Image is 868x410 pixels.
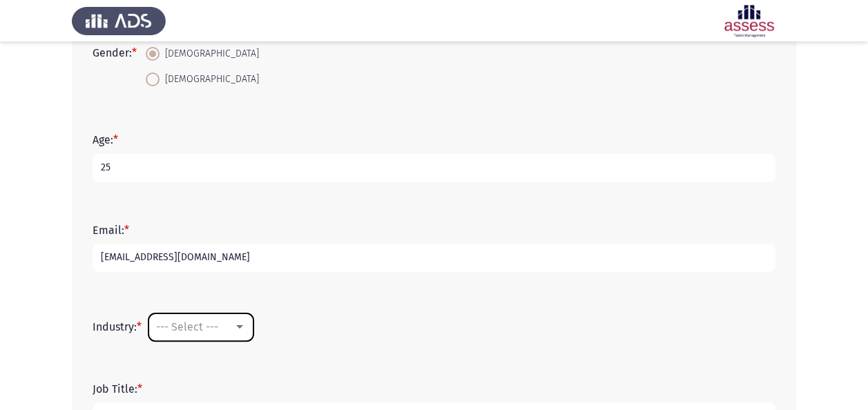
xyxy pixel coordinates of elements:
[156,320,218,333] span: --- Select ---
[93,244,775,272] input: add answer text
[93,154,775,182] input: add answer text
[93,382,142,396] label: Job Title:
[72,1,166,40] img: Assess Talent Management logo
[160,71,259,88] span: [DEMOGRAPHIC_DATA]
[93,224,129,237] label: Email:
[93,133,118,146] label: Age:
[160,46,259,62] span: [DEMOGRAPHIC_DATA]
[93,46,137,59] label: Gender:
[93,320,142,333] label: Industry:
[702,1,796,40] img: Assessment logo of Assess DISC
